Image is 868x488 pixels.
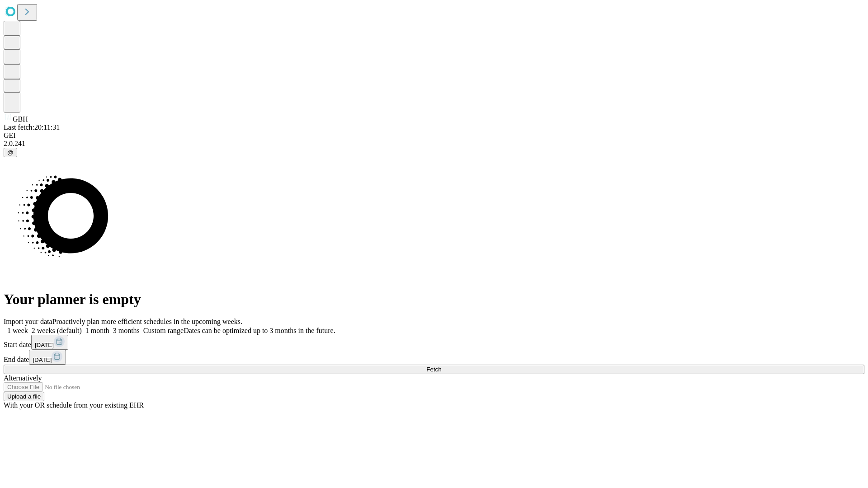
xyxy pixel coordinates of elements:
[4,148,17,157] button: @
[4,140,864,148] div: 2.0.241
[4,374,42,382] span: Alternatively
[32,327,82,334] span: 2 weeks (default)
[52,318,242,325] span: Proactively plan more efficient schedules in the upcoming weeks.
[4,401,144,409] span: With your OR schedule from your existing EHR
[7,149,14,156] span: @
[143,327,184,334] span: Custom range
[85,327,109,334] span: 1 month
[4,365,864,374] button: Fetch
[13,115,28,123] span: GBH
[7,327,28,334] span: 1 week
[4,392,44,401] button: Upload a file
[4,335,864,350] div: Start date
[33,357,52,363] span: [DATE]
[29,350,66,365] button: [DATE]
[4,123,60,131] span: Last fetch: 20:11:31
[113,327,140,334] span: 3 months
[426,366,441,373] span: Fetch
[4,291,864,308] h1: Your planner is empty
[35,342,54,348] span: [DATE]
[4,350,864,365] div: End date
[184,327,335,334] span: Dates can be optimized up to 3 months in the future.
[31,335,68,350] button: [DATE]
[4,318,52,325] span: Import your data
[4,131,864,140] div: GEI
